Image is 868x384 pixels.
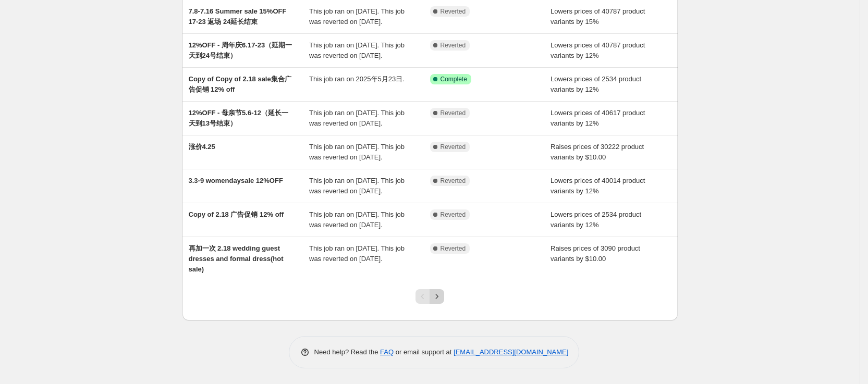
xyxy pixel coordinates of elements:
span: This job ran on [DATE]. This job was reverted on [DATE]. [309,7,405,26]
span: This job ran on [DATE]. This job was reverted on [DATE]. [309,177,405,195]
span: Complete [441,75,467,83]
span: Raises prices of 3090 product variants by $10.00 [551,244,640,263]
span: This job ran on [DATE]. This job was reverted on [DATE]. [309,210,405,229]
span: This job ran on [DATE]. This job was reverted on [DATE]. [309,41,405,59]
span: Lowers prices of 2534 product variants by 12% [551,75,641,93]
span: 3.3-9 womendaysale 12%OFF [189,177,283,184]
span: 7.8-7.16 Summer sale 15%OFF 17-23 返场 24延长结束 [189,7,287,26]
span: Reverted [441,143,466,151]
span: Reverted [441,210,466,219]
span: 12%OFF - 母亲节5.6-12（延长一天到13号结束） [189,109,288,127]
span: This job ran on 2025年5月23日. [309,75,405,83]
span: 再加一次 2.18 wedding guest dresses and formal dress(hot sale) [189,244,284,273]
span: 涨价4.25 [189,143,215,151]
span: Raises prices of 30222 product variants by $10.00 [551,143,644,161]
span: Lowers prices of 40014 product variants by 12% [551,177,645,195]
span: Lowers prices of 40787 product variants by 12% [551,41,645,59]
span: Lowers prices of 2534 product variants by 12% [551,210,641,229]
span: Reverted [441,177,466,185]
span: Copy of 2.18 广告促销 12% off [189,210,284,218]
span: Reverted [441,41,466,49]
span: Lowers prices of 40787 product variants by 15% [551,7,645,26]
span: Copy of Copy of 2.18 sale集合广告促销 12% off [189,75,291,93]
span: This job ran on [DATE]. This job was reverted on [DATE]. [309,244,405,263]
a: [EMAIL_ADDRESS][DOMAIN_NAME] [454,348,568,356]
span: 12%OFF - 周年庆6.17-23（延期一天到24号结束） [189,41,292,59]
nav: Pagination [415,289,444,304]
span: This job ran on [DATE]. This job was reverted on [DATE]. [309,143,405,161]
span: Lowers prices of 40617 product variants by 12% [551,109,645,127]
span: Need help? Read the [314,348,381,356]
button: Next [430,289,444,304]
span: Reverted [441,7,466,16]
span: This job ran on [DATE]. This job was reverted on [DATE]. [309,109,405,127]
span: Reverted [441,244,466,253]
span: or email support at [394,348,454,356]
a: FAQ [380,348,394,356]
span: Reverted [441,109,466,117]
